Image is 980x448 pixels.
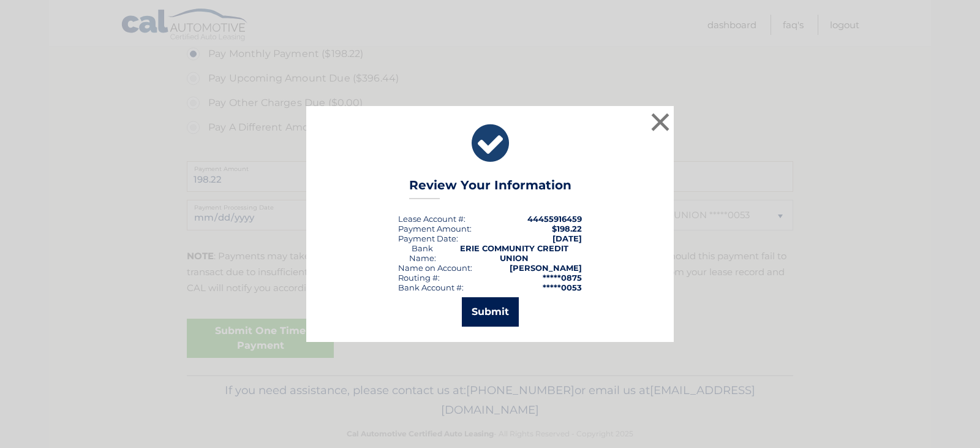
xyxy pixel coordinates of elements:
div: Bank Account #: [398,283,464,292]
div: Routing #: [398,273,440,283]
div: Lease Account #: [398,214,466,224]
div: Payment Amount: [398,224,472,233]
strong: ERIE COMMUNITY CREDIT UNION [460,243,568,263]
div: : [398,233,458,243]
button: Submit [462,297,519,327]
div: Bank Name: [398,243,447,263]
span: [DATE] [552,233,582,243]
strong: [PERSON_NAME] [510,263,582,273]
div: Name on Account: [398,263,472,273]
span: Payment Date [398,233,456,243]
button: × [648,110,673,134]
span: $198.22 [552,224,582,233]
strong: 44455916459 [527,214,582,224]
h3: Review Your Information [409,178,571,199]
